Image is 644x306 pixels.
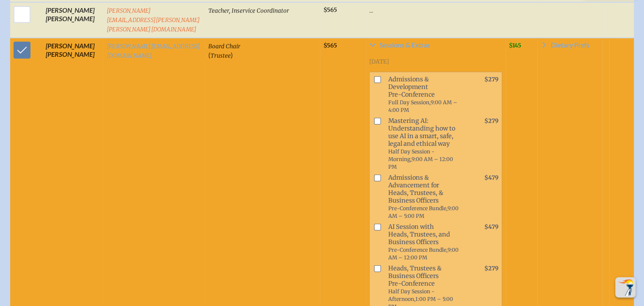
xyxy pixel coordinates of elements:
[385,221,464,263] span: AI Session with Heads, Trustees, and Business Officers
[388,205,448,211] span: Pre-Conference Bundle,
[388,99,431,106] span: Full Day Session,
[107,7,200,33] a: [PERSON_NAME][EMAIL_ADDRESS][PERSON_NAME][PERSON_NAME][DOMAIN_NAME]
[231,51,233,59] span: )
[541,42,589,52] a: Dietary Prefs
[484,117,498,125] span: $279
[323,42,337,49] span: $565
[369,58,389,65] span: [DATE]
[484,265,498,272] span: $279
[208,43,240,50] span: Board Chair
[388,288,434,302] span: Half Day Session - Afternoon,
[509,42,521,49] span: $145
[369,42,502,52] a: Sessions & Extras
[385,172,464,221] span: Admissions & Advancement for Heads, Trustees, & Business Officers
[388,156,453,170] span: 9:00 AM – 12:00 PM
[617,279,634,296] img: To the top
[369,6,502,14] p: ...
[107,43,200,59] a: [PERSON_NAME][EMAIL_ADDRESS][DOMAIN_NAME]
[388,247,448,253] span: Pre-Conference Bundle,
[484,76,498,83] span: $279
[42,2,103,38] td: [PERSON_NAME] [PERSON_NAME]
[385,74,464,115] span: Admissions & Development Pre-Conference
[379,42,430,48] span: Sessions & Extras
[484,174,498,181] span: $479
[551,42,589,48] span: Dietary Prefs
[615,277,636,298] button: Scroll Top
[385,115,464,172] span: Mastering AI: Understanding how to use AI in a smart, safe, legal and ethical way
[208,51,210,59] span: (
[388,148,434,162] span: Half Day Session - Morning,
[484,223,498,231] span: $479
[210,52,231,59] span: Trustee
[323,6,337,14] span: $565
[208,7,289,14] span: Teacher, Inservice Coordinator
